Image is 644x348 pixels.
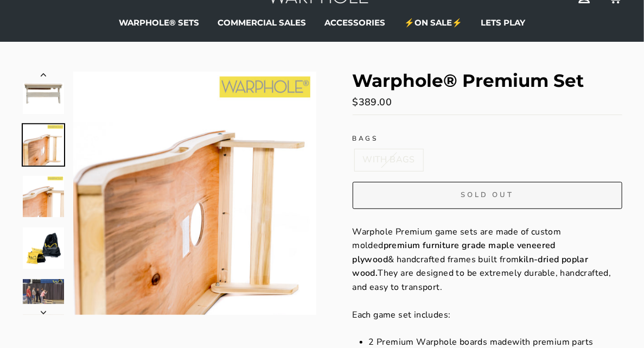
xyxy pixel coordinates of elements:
[317,15,394,31] a: ACCESSORIES
[353,309,451,321] span: Each game set includes:
[22,15,622,31] ul: Primary
[23,124,64,166] img: Warphole® Premium Set
[23,176,64,217] img: Warphole® Premium Set
[396,15,470,31] a: ⚡ON SALE⚡
[353,72,623,90] h1: Warphole® Premium Set
[369,336,513,348] span: 2 Premium Warphole boards made
[23,73,64,114] img: Warphole® Premium Set
[473,15,533,31] a: LETS PLAY
[353,134,623,144] label: BAGS
[22,72,65,83] button: Previous
[111,15,207,31] a: WARPHOLE® SETS
[353,182,623,209] button: Sold Out
[355,149,424,171] label: WITH BAGS
[209,15,314,31] a: COMMERCIAL SALES
[353,225,623,295] p: Warphole Premium game sets are made of custom molded & handcrafted frames built from They are des...
[353,239,556,265] strong: premium furniture grade maple veneered plywood
[22,304,65,315] button: Next
[461,190,514,200] span: Sold Out
[23,279,64,320] img: Warphole® Premium Set
[353,96,392,109] span: $389.00
[23,227,64,269] img: Warphole® Premium Set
